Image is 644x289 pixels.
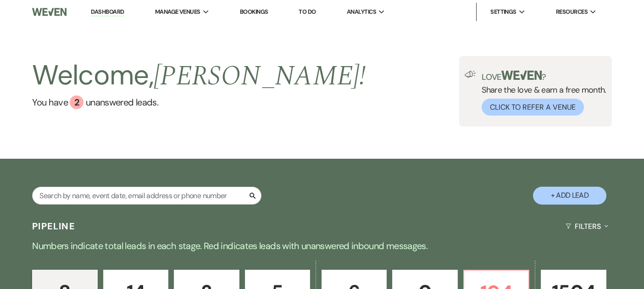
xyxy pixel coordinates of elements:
a: Dashboard [91,8,124,17]
button: Click to Refer a Venue [482,99,584,116]
a: You have 2 unanswered leads. [32,95,366,109]
span: Manage Venues [155,7,200,17]
h2: Welcome, [32,56,366,95]
span: Resources [556,7,588,17]
img: weven-logo-green.svg [501,71,542,80]
p: Love ? [482,71,606,81]
h3: Pipeline [32,220,75,233]
button: Filters [562,214,612,239]
img: loud-speaker-illustration.svg [465,71,476,78]
input: Search by name, event date, email address or phone number [32,187,261,205]
button: + Add Lead [533,187,606,205]
a: To Do [299,8,316,16]
span: Analytics [347,7,376,17]
span: Settings [490,7,516,17]
img: Weven Logo [32,2,67,22]
div: 2 [70,95,83,109]
a: Bookings [240,8,268,16]
span: [PERSON_NAME] ! [154,55,366,97]
div: Share the love & earn a free month. [476,71,606,116]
